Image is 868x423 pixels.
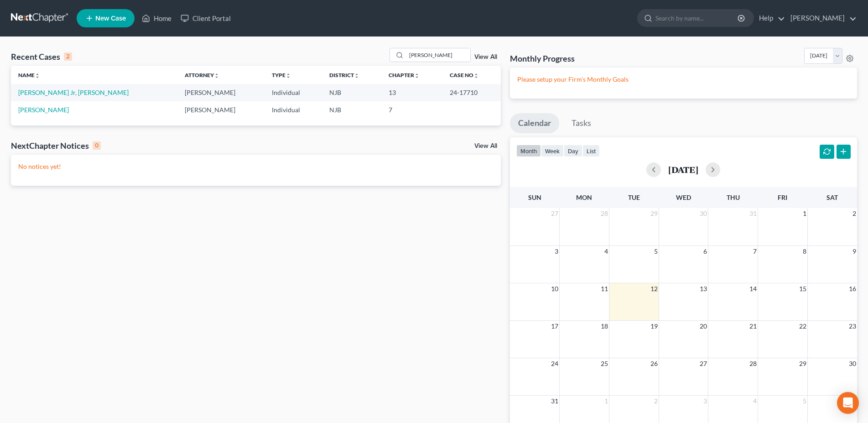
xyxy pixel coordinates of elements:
[93,141,101,150] div: 0
[752,246,758,257] span: 7
[676,193,691,201] span: Wed
[18,89,129,96] a: [PERSON_NAME] Jr, [PERSON_NAME]
[802,246,807,257] span: 8
[754,10,785,26] a: Help
[322,101,382,118] td: NJB
[653,396,659,407] span: 2
[550,208,559,219] span: 27
[576,193,592,201] span: Mon
[848,358,857,369] span: 30
[177,101,265,118] td: [PERSON_NAME]
[699,208,708,219] span: 30
[600,358,609,369] span: 25
[748,358,758,369] span: 28
[778,193,787,201] span: Fri
[699,283,708,294] span: 13
[389,72,420,78] a: Chapterunfold_more
[600,208,609,219] span: 28
[702,396,708,407] span: 3
[748,283,758,294] span: 14
[848,321,857,332] span: 23
[668,165,698,174] h2: [DATE]
[582,145,600,157] button: list
[406,48,470,62] input: Search by name...
[442,84,501,101] td: 24-17710
[214,73,219,78] i: unfold_more
[474,54,497,60] a: View All
[528,193,541,201] span: Sun
[550,358,559,369] span: 24
[265,84,322,101] td: Individual
[752,396,758,407] span: 4
[18,162,494,171] p: No notices yet!
[802,396,807,407] span: 5
[603,396,609,407] span: 1
[11,140,101,151] div: NextChapter Notices
[510,53,575,64] h3: Monthly Progress
[137,10,176,26] a: Home
[329,72,359,78] a: Districtunfold_more
[826,193,838,201] span: Sat
[837,392,859,414] div: Open Intercom Messenger
[748,321,758,332] span: 21
[354,73,359,78] i: unfold_more
[18,72,40,78] a: Nameunfold_more
[18,106,69,114] a: [PERSON_NAME]
[748,208,758,219] span: 31
[474,143,497,149] a: View All
[381,84,442,101] td: 13
[653,246,659,257] span: 5
[286,73,291,78] i: unfold_more
[450,72,479,78] a: Case Nounfold_more
[655,10,739,26] input: Search by name...
[798,321,807,332] span: 22
[628,193,640,201] span: Tue
[322,84,382,101] td: NJB
[517,75,850,84] p: Please setup your Firm's Monthly Goals
[35,73,40,78] i: unfold_more
[699,358,708,369] span: 27
[600,283,609,294] span: 11
[11,51,72,62] div: Recent Cases
[265,101,322,118] td: Individual
[650,208,659,219] span: 29
[541,145,564,157] button: week
[550,283,559,294] span: 10
[699,321,708,332] span: 20
[473,73,479,78] i: unfold_more
[414,73,420,78] i: unfold_more
[177,84,265,101] td: [PERSON_NAME]
[381,101,442,118] td: 7
[603,246,609,257] span: 4
[185,72,219,78] a: Attorneyunfold_more
[650,283,659,294] span: 12
[786,10,857,26] a: [PERSON_NAME]
[564,145,582,157] button: day
[95,15,126,22] span: New Case
[554,246,559,257] span: 3
[798,358,807,369] span: 29
[802,208,807,219] span: 1
[600,321,609,332] span: 18
[852,208,857,219] span: 2
[510,113,559,133] a: Calendar
[848,283,857,294] span: 16
[563,113,599,133] a: Tasks
[702,246,708,257] span: 6
[550,396,559,407] span: 31
[798,283,807,294] span: 15
[650,321,659,332] span: 19
[272,72,291,78] a: Typeunfold_more
[516,145,541,157] button: month
[650,358,659,369] span: 26
[176,10,235,26] a: Client Portal
[852,246,857,257] span: 9
[64,52,72,61] div: 2
[727,193,740,201] span: Thu
[550,321,559,332] span: 17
